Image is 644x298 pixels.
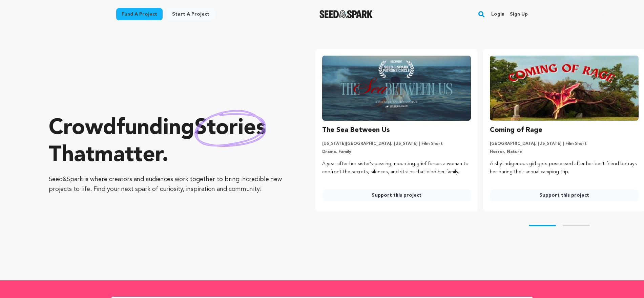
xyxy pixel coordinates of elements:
span: matter [95,145,162,166]
img: The Sea Between Us image [322,56,471,121]
p: Crowdfunding that . [49,115,288,169]
h3: The Sea Between Us [322,125,390,136]
p: A shy indigenous girl gets possessed after her best friend betrays her during their annual campin... [490,160,639,176]
p: Seed&Spark is where creators and audiences work together to bring incredible new projects to life... [49,175,288,194]
img: hand sketched image [194,110,266,147]
a: Seed&Spark Homepage [319,10,373,18]
img: Seed&Spark Logo Dark Mode [319,10,373,18]
a: Fund a project [116,8,163,20]
img: Coming of Rage image [490,56,639,121]
a: Support this project [490,189,639,201]
a: Support this project [322,189,471,201]
p: [GEOGRAPHIC_DATA], [US_STATE] | Film Short [490,141,639,146]
a: Sign up [510,9,528,20]
h3: Coming of Rage [490,125,542,136]
p: [US_STATE][GEOGRAPHIC_DATA], [US_STATE] | Film Short [322,141,471,146]
p: Horror, Nature [490,149,639,155]
a: Start a project [167,8,215,20]
p: A year after her sister’s passing, mounting grief forces a woman to confront the secrets, silence... [322,160,471,176]
a: Login [491,9,504,20]
p: Drama, Family [322,149,471,155]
